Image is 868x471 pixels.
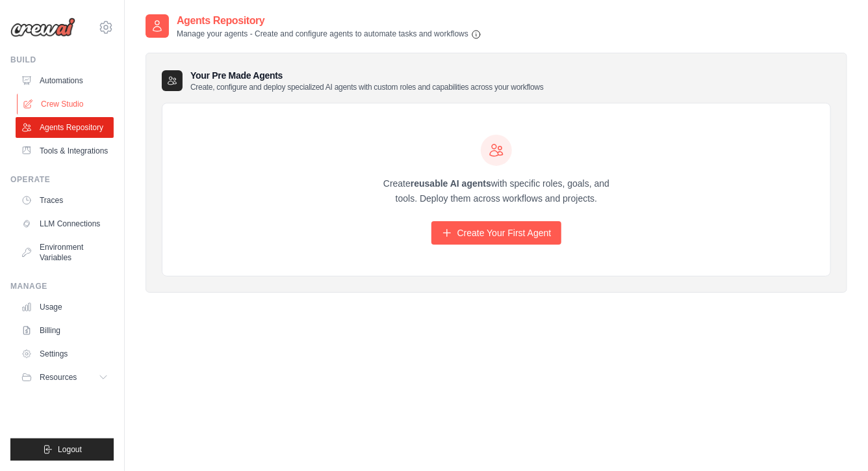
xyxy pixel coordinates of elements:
strong: reusable AI agents [411,178,491,189]
span: Resources [40,372,77,383]
p: Create with specific roles, goals, and tools. Deploy them across workflows and projects. [372,176,621,206]
span: Logout [58,444,82,455]
a: Agents Repository [16,117,114,138]
div: Manage [10,281,114,291]
div: Build [10,55,114,65]
a: Automations [16,70,114,91]
button: Resources [16,367,114,388]
h2: Agents Repository [177,13,481,29]
a: Usage [16,297,114,317]
p: Manage your agents - Create and configure agents to automate tasks and workflows [177,29,481,40]
button: Logout [10,438,114,461]
a: Environment Variables [16,237,114,268]
a: Tools & Integrations [16,141,114,161]
img: Logo [10,18,75,37]
a: Settings [16,343,114,364]
a: Billing [16,320,114,341]
a: Traces [16,190,114,211]
div: Operate [10,174,114,185]
a: Create Your First Agent [431,221,562,245]
a: Crew Studio [17,94,115,114]
a: LLM Connections [16,213,114,234]
h3: Your Pre Made Agents [190,69,544,92]
p: Create, configure and deploy specialized AI agents with custom roles and capabilities across your... [190,82,544,92]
